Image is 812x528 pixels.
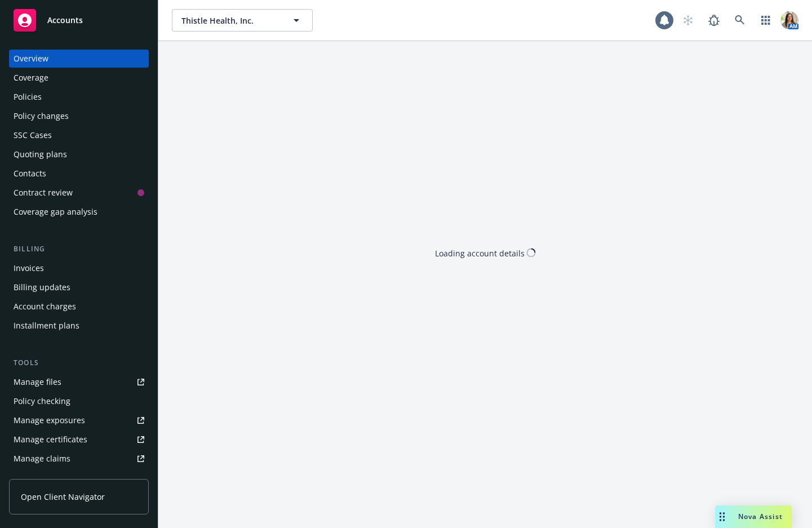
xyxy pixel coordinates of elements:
div: Tools [9,357,149,369]
img: photo [780,11,798,29]
span: Nova Assist [738,512,783,521]
div: Manage BORs [14,469,66,487]
a: SSC Cases [9,126,149,144]
div: Invoices [14,259,44,277]
div: Installment plans [14,317,79,335]
a: Manage certificates [9,431,149,449]
div: Account charges [14,298,76,316]
div: Overview [14,50,48,68]
a: Search [729,9,751,32]
a: Policies [9,88,149,106]
a: Overview [9,50,149,68]
div: Loading account details [435,247,525,259]
a: Installment plans [9,317,149,335]
a: Start snowing [677,9,699,32]
span: Accounts [47,16,83,25]
a: Manage exposures [9,411,149,429]
div: Coverage gap analysis [14,203,97,221]
div: Policies [14,88,42,106]
span: Thistle Health, Inc. [181,15,279,26]
a: Coverage gap analysis [9,203,149,221]
div: Manage exposures [14,411,85,429]
div: SSC Cases [14,126,52,144]
a: Billing updates [9,278,149,296]
a: Report a Bug [703,9,725,32]
a: Coverage [9,69,149,87]
a: Quoting plans [9,145,149,163]
a: Manage claims [9,450,149,468]
button: Thistle Health, Inc. [172,9,313,32]
a: Switch app [755,9,777,32]
div: Contacts [14,165,46,183]
a: Manage BORs [9,469,149,487]
a: Policy checking [9,392,149,410]
a: Manage files [9,373,149,391]
a: Accounts [9,5,149,36]
div: Quoting plans [14,145,67,163]
span: Open Client Navigator [21,491,105,503]
a: Contract review [9,184,149,202]
a: Policy changes [9,107,149,125]
a: Account charges [9,298,149,316]
div: Policy checking [14,392,70,410]
div: Drag to move [715,505,729,528]
div: Coverage [14,69,48,87]
div: Manage files [14,373,61,391]
div: Billing [9,243,149,255]
button: Nova Assist [715,505,792,528]
div: Manage certificates [14,431,87,449]
div: Manage claims [14,450,70,468]
a: Invoices [9,259,149,277]
div: Contract review [14,184,73,202]
a: Contacts [9,165,149,183]
div: Billing updates [14,278,70,296]
div: Policy changes [14,107,69,125]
